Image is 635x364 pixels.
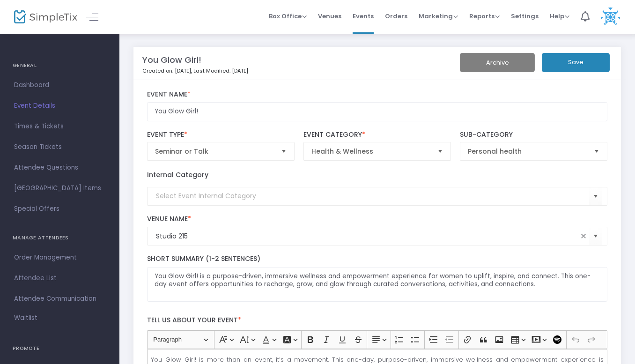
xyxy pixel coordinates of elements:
span: Short Summary (1-2 Sentences) [147,254,260,263]
span: Special Offers [14,203,105,215]
span: Seminar or Talk [155,147,273,156]
button: Save [542,53,610,72]
span: Waitlist [14,313,37,323]
span: Marketing [419,12,458,21]
h4: GENERAL [13,56,107,75]
input: Enter Event Name [147,102,608,121]
label: Venue Name [147,215,608,223]
span: Dashboard [14,79,105,91]
span: Events [353,4,374,28]
m-panel-title: You Glow Girl! [142,53,201,66]
span: Attendee List [14,272,105,284]
h4: PROMOTE [13,339,107,358]
span: Event Details [14,100,105,112]
span: Attendee Communication [14,293,105,305]
span: [GEOGRAPHIC_DATA] Items [14,182,105,194]
span: Settings [511,4,539,28]
button: Select [589,186,602,206]
p: Created on: [DATE] [142,67,456,75]
label: Sub-Category [460,131,607,139]
button: Archive [460,53,535,72]
span: Attendee Questions [14,162,105,174]
button: Select [590,142,603,160]
span: Health & Wellness [311,147,430,156]
span: Order Management [14,252,105,264]
span: Box Office [269,12,307,21]
label: Tell us about your event [142,311,612,330]
input: Select Venue [156,231,578,241]
span: Venues [318,4,341,28]
button: Select [434,142,447,160]
button: Paragraph [149,333,212,347]
label: Event Name [147,90,608,99]
span: Times & Tickets [14,120,105,133]
input: Select Event Internal Category [156,191,590,201]
span: Orders [385,4,407,28]
label: Event Category [303,131,451,139]
span: clear [578,230,589,242]
h4: MANAGE ATTENDEES [13,229,107,247]
button: Select [277,142,290,160]
span: Personal health [468,147,586,156]
span: Reports [469,12,500,21]
span: Paragraph [153,334,202,345]
button: Select [589,227,602,246]
div: Editor toolbar [147,330,608,349]
span: Help [550,12,569,21]
label: Event Type [147,131,295,139]
span: , Last Modified: [DATE] [191,67,248,74]
span: Season Tickets [14,141,105,153]
label: Internal Category [147,170,208,180]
